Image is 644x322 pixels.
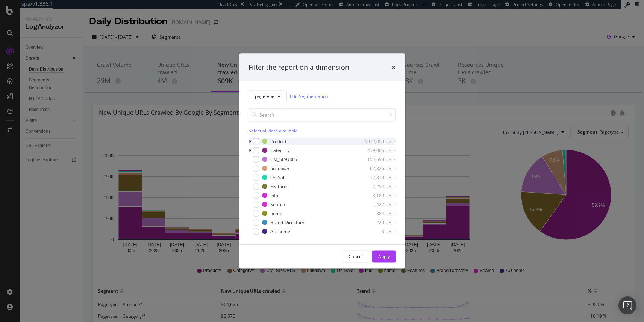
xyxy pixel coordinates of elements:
[349,253,363,260] div: Cancel
[249,127,396,134] div: Select all data available
[270,192,278,199] div: Info
[270,174,287,181] div: On-Sale
[359,138,396,144] div: 4,014,053 URLs
[378,253,390,260] div: Apply
[270,228,290,235] div: AU-home
[359,192,396,199] div: 3,189 URLs
[342,250,369,262] button: Cancel
[359,201,396,208] div: 1,422 URLs
[270,183,289,190] div: Features
[270,210,282,217] div: home
[359,165,396,172] div: 62,326 URLs
[618,296,636,314] div: Open Intercom Messenger
[290,92,328,100] a: Edit Segmentation
[270,156,297,163] div: CM_SP-URLS
[270,219,304,226] div: Brand-Directory
[372,250,396,262] button: Apply
[270,201,285,208] div: Search
[359,174,396,181] div: 17,310 URLs
[249,63,349,72] div: Filter the report on a dimension
[359,183,396,190] div: 7,254 URLs
[249,108,396,121] input: Search
[270,138,286,144] div: Product
[270,147,289,153] div: Category
[359,228,396,235] div: 3 URLs
[239,54,405,269] div: modal
[359,210,396,217] div: 884 URLs
[359,219,396,226] div: 220 URLs
[270,165,289,172] div: unknown
[359,147,396,153] div: 419,065 URLs
[359,156,396,163] div: 154,598 URLs
[255,93,274,99] span: pagetype
[391,63,396,72] div: times
[249,90,287,102] button: pagetype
